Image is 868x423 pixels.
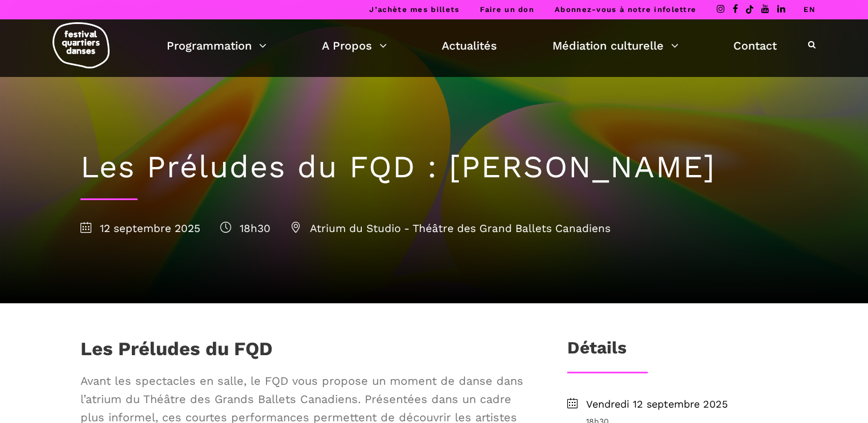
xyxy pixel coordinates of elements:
a: Abonnez-vous à notre infolettre [555,5,696,14]
a: A Propos [322,36,387,55]
a: Faire un don [480,5,534,14]
h1: Les Préludes du FQD [80,337,273,366]
a: Programmation [167,36,267,55]
span: 12 septembre 2025 [80,222,200,235]
span: Atrium du Studio - Théâtre des Grand Ballets Canadiens [290,222,611,235]
span: 18h30 [220,222,271,235]
a: Actualités [442,36,497,55]
a: Médiation culturelle [552,36,679,55]
a: J’achète mes billets [369,5,459,14]
img: logo-fqd-med [53,22,110,68]
h1: Les Préludes du FQD : [PERSON_NAME] [80,149,788,186]
a: Contact [733,36,777,55]
span: Vendredi 12 septembre 2025 [586,396,788,413]
h3: Détails [567,337,627,366]
a: EN [804,5,815,14]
